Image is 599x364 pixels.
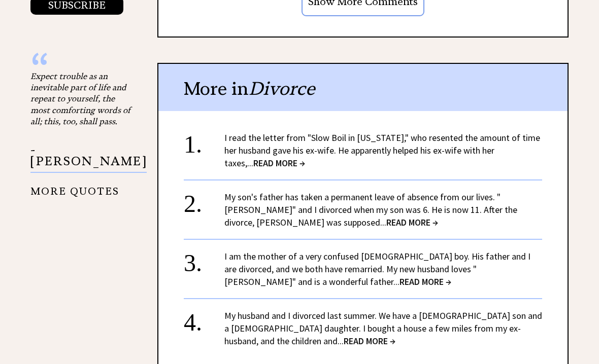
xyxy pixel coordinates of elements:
[386,217,438,229] span: READ MORE →
[30,71,132,128] div: Expect trouble as an inevitable part of life and repeat to yourself, the most comforting words of...
[344,336,395,347] span: READ MORE →
[30,178,119,198] a: MORE QUOTES
[30,61,132,71] div: “
[184,132,224,151] div: 1.
[249,78,315,100] span: Divorce
[184,310,224,329] div: 4.
[224,310,542,347] a: My husband and I divorced last summer. We have a [DEMOGRAPHIC_DATA] son and a [DEMOGRAPHIC_DATA] ...
[224,192,517,229] a: My son's father has taken a permanent leave of absence from our lives. "[PERSON_NAME]" and I divo...
[224,132,540,169] a: I read the letter from "Slow Boil in [US_STATE]," who resented the amount of time her husband gav...
[184,250,224,269] div: 3.
[253,158,305,169] span: READ MORE →
[224,251,530,288] a: I am the mother of a very confused [DEMOGRAPHIC_DATA] boy. His father and I are divorced, and we ...
[158,64,568,112] div: More in
[30,145,147,174] p: - [PERSON_NAME]
[400,276,451,288] span: READ MORE →
[184,191,224,210] div: 2.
